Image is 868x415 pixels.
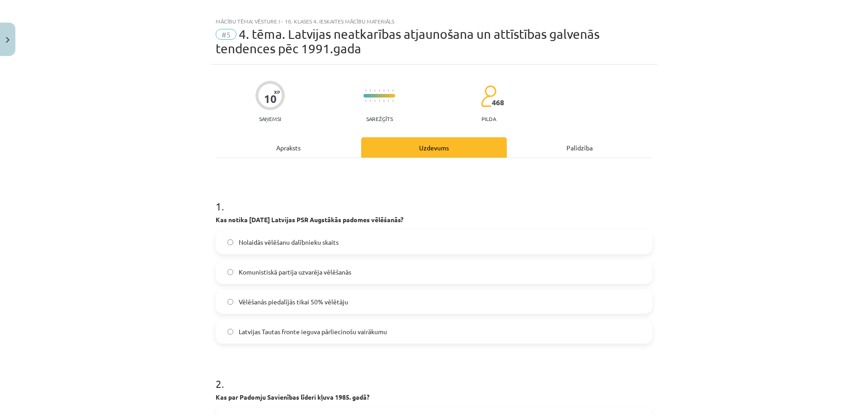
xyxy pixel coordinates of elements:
[239,267,351,277] span: Komunistiskā partija uzvarēja vēlēšanās
[392,89,393,92] img: icon-short-line-57e1e144782c952c97e751825c79c345078a6d821885a25fce030b3d8c18986b.svg
[227,269,233,275] input: Komunistiskā partija uzvarēja vēlēšanās
[388,89,389,92] img: icon-short-line-57e1e144782c952c97e751825c79c345078a6d821885a25fce030b3d8c18986b.svg
[216,215,403,224] b: Kas notika [DATE] Latvijas PSR Augstākās padomes vēlēšanās?
[361,137,507,158] div: Uzdevums
[481,116,496,122] p: pilda
[216,29,236,40] span: #5
[227,299,233,305] input: Vēlēšanās piedalījās tikai 50% vēlētāju
[370,100,371,102] img: icon-short-line-57e1e144782c952c97e751825c79c345078a6d821885a25fce030b3d8c18986b.svg
[216,393,369,401] b: Kas par Padomju Savienības līderi kļuva 1985. gadā?
[274,89,280,94] span: XP
[216,18,652,24] div: Mācību tēma: Vēsture i - 10. klases 4. ieskaites mācību materiāls
[374,89,375,92] img: icon-short-line-57e1e144782c952c97e751825c79c345078a6d821885a25fce030b3d8c18986b.svg
[507,137,652,158] div: Palīdzība
[216,362,652,390] h1: 2 .
[379,100,380,102] img: icon-short-line-57e1e144782c952c97e751825c79c345078a6d821885a25fce030b3d8c18986b.svg
[6,37,9,43] img: icon-close-lesson-0947bae3869378f0d4975bcd49f059093ad1ed9edebbc8119c70593378902aed.svg
[227,239,233,245] input: Nolaidās vēlēšanu dalībnieku skaits
[216,27,599,56] span: ​4. tēma. Latvijas neatkarības atjaunošana un attīstības galvenās tendences pēc 1991.gada
[216,184,652,212] h1: 1 .
[365,89,366,92] img: icon-short-line-57e1e144782c952c97e751825c79c345078a6d821885a25fce030b3d8c18986b.svg
[365,100,366,102] img: icon-short-line-57e1e144782c952c97e751825c79c345078a6d821885a25fce030b3d8c18986b.svg
[264,93,277,105] div: 10
[383,100,384,102] img: icon-short-line-57e1e144782c952c97e751825c79c345078a6d821885a25fce030b3d8c18986b.svg
[370,89,371,92] img: icon-short-line-57e1e144782c952c97e751825c79c345078a6d821885a25fce030b3d8c18986b.svg
[239,327,387,336] span: Latvijas Tautas fronte ieguva pārliecinošu vairākumu
[216,137,361,158] div: Apraksts
[239,238,339,247] span: Nolaidās vēlēšanu dalībnieku skaits
[227,329,233,335] input: Latvijas Tautas fronte ieguva pārliecinošu vairākumu
[239,297,348,307] span: Vēlēšanās piedalījās tikai 50% vēlētāju
[392,100,393,102] img: icon-short-line-57e1e144782c952c97e751825c79c345078a6d821885a25fce030b3d8c18986b.svg
[379,89,380,92] img: icon-short-line-57e1e144782c952c97e751825c79c345078a6d821885a25fce030b3d8c18986b.svg
[374,100,375,102] img: icon-short-line-57e1e144782c952c97e751825c79c345078a6d821885a25fce030b3d8c18986b.svg
[388,100,389,102] img: icon-short-line-57e1e144782c952c97e751825c79c345078a6d821885a25fce030b3d8c18986b.svg
[481,85,496,107] img: students-c634bb4e5e11cddfef0936a35e636f08e4e9abd3cc4e673bd6f9a4125e45ecb1.svg
[383,89,384,92] img: icon-short-line-57e1e144782c952c97e751825c79c345078a6d821885a25fce030b3d8c18986b.svg
[492,98,504,107] span: 468
[366,116,393,122] p: Sarežģīts
[255,116,285,122] p: Saņemsi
